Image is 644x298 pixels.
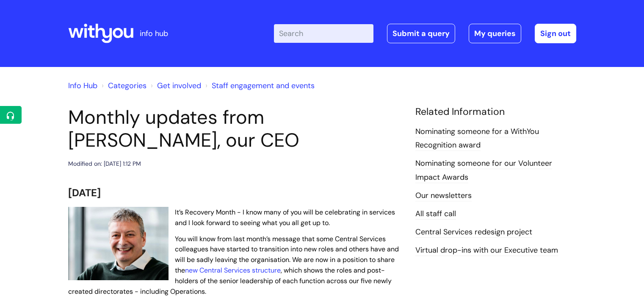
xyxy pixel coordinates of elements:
span: It’s Recovery Month - I know many of you will be celebrating in services and I look forward to se... [175,208,395,227]
a: Our newsletters [415,190,472,201]
h1: Monthly updates from [PERSON_NAME], our CEO [68,106,403,152]
a: Nominating someone for our Volunteer Impact Awards [415,158,552,183]
a: Get involved [157,81,201,91]
div: | - [274,24,576,43]
a: Submit a query [387,24,455,43]
div: Modified on: [DATE] 1:12 PM [68,159,141,169]
span: You will know from last month’s message that some Central Services colleagues have started to tra... [68,234,399,296]
img: WithYou Chief Executive Simon Phillips pictured looking at the camera and smiling [68,207,169,281]
a: Staff engagement and events [212,81,315,91]
a: Info Hub [68,81,97,91]
a: new Central Services structure [185,266,281,275]
p: info hub [140,27,168,40]
a: Nominating someone for a WithYou Recognition award [415,126,539,151]
a: Categories [108,81,146,91]
a: My queries [469,24,521,43]
li: Solution home [100,79,146,92]
a: All staff call [415,209,456,220]
a: Central Services redesign project [415,227,532,238]
a: Sign out [535,24,576,43]
h4: Related Information [415,106,576,118]
li: Staff engagement and events [203,79,315,92]
li: Get involved [149,79,201,92]
a: Virtual drop-ins with our Executive team [415,245,558,256]
span: [DATE] [68,186,101,199]
input: Search [274,24,373,43]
